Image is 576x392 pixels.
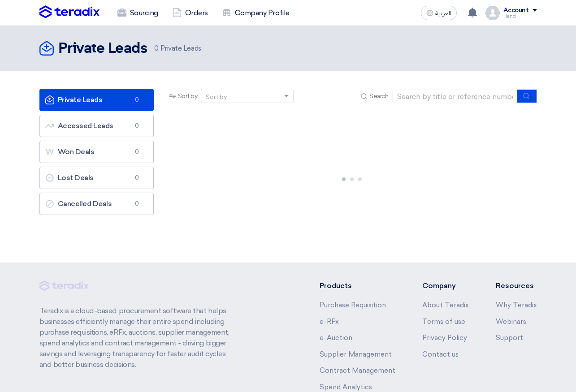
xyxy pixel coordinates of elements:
li: Resources [496,280,537,291]
a: Orders [165,3,215,23]
li: Company [422,280,469,291]
span: 0 [132,121,143,130]
input: Search by title or reference number [392,90,518,103]
a: Cancelled Deals0 [39,193,154,215]
span: 0 [132,199,143,208]
li: Products [320,280,395,291]
div: Hend [503,14,537,19]
a: Contract Management [320,366,395,375]
a: e-RFx [320,318,339,326]
a: Supplier Management [320,350,392,358]
span: 0 [132,173,143,182]
a: Purchase Requisition [320,301,386,309]
a: Terms of use [422,318,465,326]
img: profile_test.png [485,6,500,20]
a: Won Deals0 [39,141,154,163]
a: Support [496,334,523,342]
span: Search [369,91,388,101]
a: About Teradix [422,301,469,309]
p: Teradix is a cloud-based procurement software that helps businesses efficiently manage their enti... [39,306,238,370]
a: Spend Analytics [320,383,372,391]
a: Sourcing [110,3,165,23]
span: 0 [154,44,159,52]
span: العربية [435,10,451,17]
a: Webinars [496,318,526,326]
h2: Private Leads [58,40,147,58]
div: Account [503,7,529,14]
a: Company Profile [215,3,297,23]
a: Privacy Policy [422,334,467,342]
img: Teradix logo [39,5,100,19]
span: 0 [132,147,143,156]
span: 0 [132,95,143,104]
span: Sort by [178,91,198,101]
a: Why Teradix [496,301,537,309]
span: Private Leads [154,43,201,54]
a: Private Leads0 [39,89,154,111]
a: Contact us [422,350,459,358]
div: Sort by [206,92,227,102]
a: Lost Deals0 [39,167,154,189]
a: e-Auction [320,334,352,342]
button: العربية [421,6,457,20]
a: Accessed Leads0 [39,115,154,137]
